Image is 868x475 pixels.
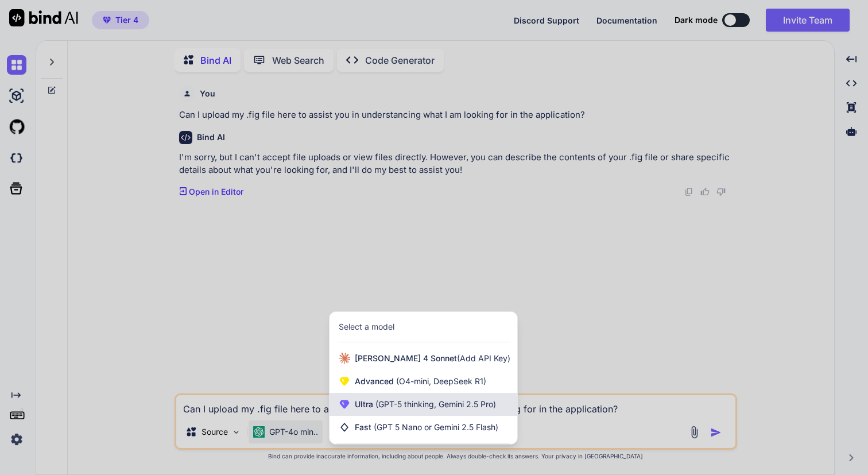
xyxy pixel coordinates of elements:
div: Select a model [339,321,394,333]
span: (GPT-5 thinking, Gemini 2.5 Pro) [373,399,496,409]
span: [PERSON_NAME] 4 Sonnet [355,353,510,364]
span: (GPT 5 Nano or Gemini 2.5 Flash) [374,422,498,432]
span: (O4-mini, DeepSeek R1) [394,376,486,386]
span: Advanced [355,376,486,387]
span: Fast [355,422,498,433]
span: (Add API Key) [457,353,510,363]
span: Ultra [355,399,496,410]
